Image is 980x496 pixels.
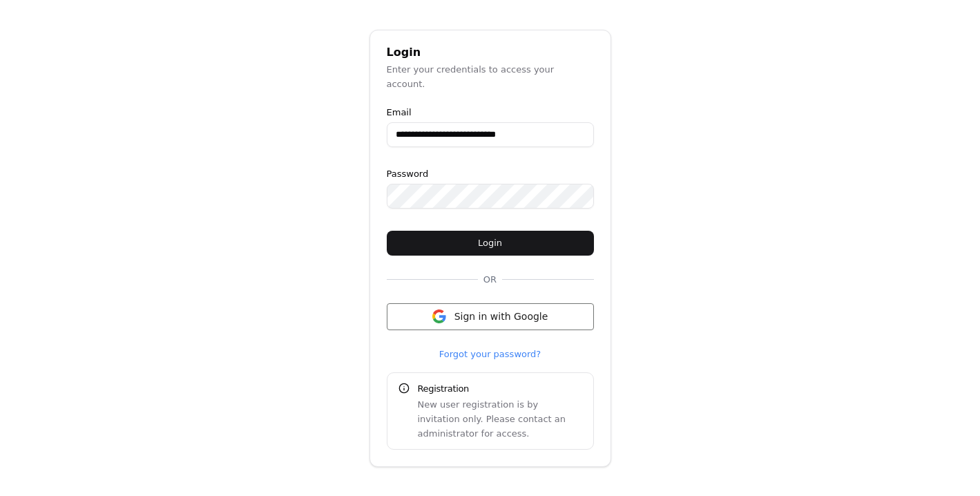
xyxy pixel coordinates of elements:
div: Registration [418,381,582,396]
button: Sign in with Google [387,303,594,330]
div: New user registration is by invitation only. Please contact an administrator for access. [418,397,582,441]
button: Login [387,231,594,256]
span: Sign in with Google [454,309,548,324]
div: Login [387,47,594,58]
label: Password [387,169,594,178]
a: Forgot your password? [439,347,541,361]
span: OR [478,272,502,287]
div: Enter your credentials to access your account. [387,62,594,91]
label: Email [387,108,594,117]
